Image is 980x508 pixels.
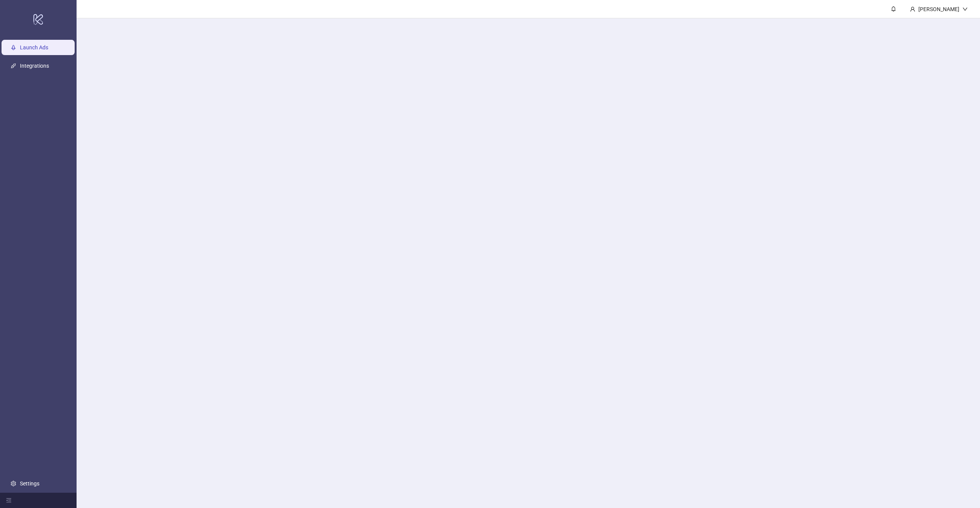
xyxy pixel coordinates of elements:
[962,7,968,12] span: down
[6,498,11,503] span: menu-fold
[910,7,915,12] span: user
[891,6,896,11] span: bell
[20,44,48,50] a: Launch Ads
[915,5,962,13] div: [PERSON_NAME]
[20,63,49,69] a: Integrations
[20,480,39,487] a: Settings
